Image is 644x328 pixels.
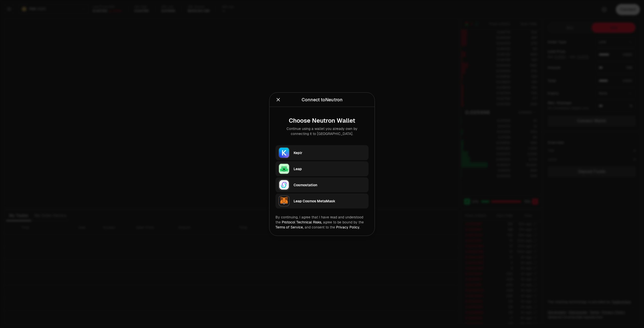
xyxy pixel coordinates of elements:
button: Leap Cosmos MetaMaskLeap Cosmos MetaMask [275,193,369,208]
img: Keplr [278,147,290,158]
div: Leap Cosmos MetaMask [294,198,366,203]
button: LeapLeap [275,161,369,176]
div: Continue using a wallet you already own by connecting it to [GEOGRAPHIC_DATA]. [279,126,365,136]
div: Leap [294,166,366,171]
button: KeplrKeplr [275,145,369,160]
div: Choose Neutron Wallet [279,117,365,124]
img: Cosmostation [278,179,290,190]
a: Protocol Technical Risks, [282,220,322,224]
div: Keplr [294,150,366,155]
img: Leap Cosmos MetaMask [278,195,290,206]
img: Leap [278,163,290,174]
div: Connect to Neutron [302,96,343,103]
div: By continuing, I agree that I have read and understood the agree to be bound by the and consent t... [275,214,369,229]
button: CosmostationCosmostation [275,177,369,192]
div: Cosmostation [294,182,366,187]
button: Close [275,96,281,103]
a: Privacy Policy. [336,225,360,229]
a: Terms of Service, [275,225,304,229]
